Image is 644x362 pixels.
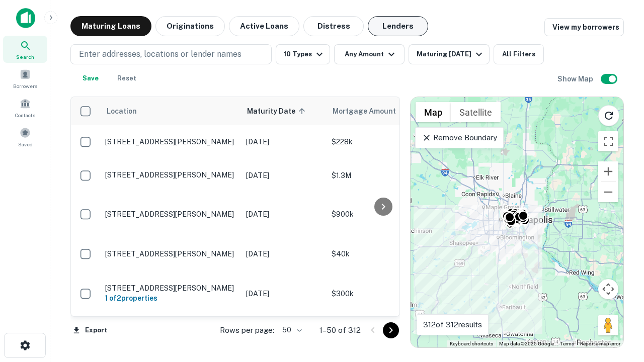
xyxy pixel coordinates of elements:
[423,319,482,331] p: 312 of 312 results
[3,36,47,63] a: Search
[220,324,274,336] p: Rows per page:
[368,16,428,36] button: Lenders
[246,248,321,259] p: [DATE]
[332,136,432,147] p: $228k
[13,82,37,90] span: Borrowers
[70,323,110,338] button: Export
[105,137,236,146] p: [STREET_ADDRESS][PERSON_NAME]
[319,324,361,336] p: 1–50 of 312
[15,111,35,119] span: Contacts
[3,94,47,121] a: Contacts
[383,322,399,338] button: Go to next page
[451,102,501,122] button: Show satellite imagery
[303,16,364,36] button: Distress
[580,341,620,346] a: Report a map error
[598,161,618,182] button: Zoom in
[3,123,47,150] a: Saved
[3,65,47,92] a: Borrowers
[106,105,137,117] span: Location
[333,105,409,117] span: Mortgage Amount
[246,170,321,181] p: [DATE]
[557,73,595,84] h6: Show Map
[16,53,34,61] span: Search
[544,18,624,36] a: View my borrowers
[105,249,236,258] p: [STREET_ADDRESS][PERSON_NAME]
[411,97,623,347] div: 0 0
[16,8,35,28] img: capitalize-icon.png
[70,44,272,64] button: Enter addresses, locations or lender names
[499,341,554,346] span: Map data ©2025 Google
[413,334,446,347] img: Google
[422,132,497,144] p: Remove Boundary
[327,97,437,125] th: Mortgage Amount
[598,131,618,151] button: Toggle fullscreen view
[598,182,618,202] button: Zoom out
[332,248,432,259] p: $40k
[332,209,432,220] p: $900k
[332,170,432,181] p: $1.3M
[70,16,151,36] button: Maturing Loans
[332,288,432,299] p: $300k
[246,209,321,220] p: [DATE]
[494,44,544,64] button: All Filters
[105,284,236,293] p: [STREET_ADDRESS][PERSON_NAME]
[598,315,618,335] button: Drag Pegman onto the map to open Street View
[100,97,241,125] th: Location
[105,210,236,219] p: [STREET_ADDRESS][PERSON_NAME]
[278,323,303,337] div: 50
[155,16,225,36] button: Originations
[229,16,299,36] button: Active Loans
[416,102,451,122] button: Show street map
[417,48,485,60] div: Maturing [DATE]
[79,48,242,60] p: Enter addresses, locations or lender names
[450,340,493,347] button: Keyboard shortcuts
[246,288,321,299] p: [DATE]
[276,44,330,64] button: 10 Types
[105,170,236,179] p: [STREET_ADDRESS][PERSON_NAME]
[560,341,574,346] a: Terms (opens in new tab)
[111,68,143,88] button: Reset
[598,105,619,126] button: Reload search area
[334,44,405,64] button: Any Amount
[413,334,446,347] a: Open this area in Google Maps (opens a new window)
[246,136,321,147] p: [DATE]
[105,293,236,304] h6: 1 of 2 properties
[18,140,33,148] span: Saved
[74,68,107,88] button: Save your search to get updates of matches that match your search criteria.
[409,44,490,64] button: Maturing [DATE]
[241,97,327,125] th: Maturity Date
[594,249,644,298] iframe: Chat Widget
[247,105,308,117] span: Maturity Date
